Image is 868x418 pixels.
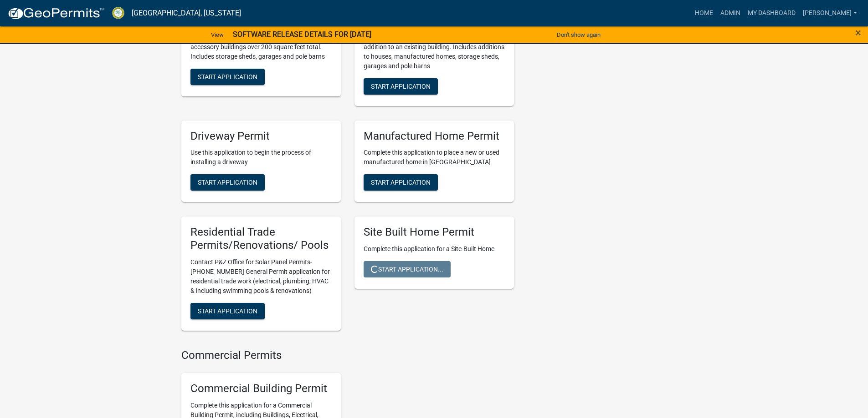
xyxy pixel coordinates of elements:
button: Close [855,27,861,38]
button: Start Application [364,174,438,191]
span: Start Application [198,73,257,80]
img: Crawford County, Georgia [112,7,124,19]
p: Complete this application to place a new or used manufactured home in [GEOGRAPHIC_DATA] [364,148,505,167]
h5: Site Built Home Permit [364,226,505,239]
h5: Driveway Permit [190,130,332,143]
button: Don't show again [553,27,604,42]
button: Start Application [190,174,265,191]
p: Use this application to apply for a permit for an addition to an existing building. Includes addi... [364,33,505,71]
span: Start Application [198,307,257,315]
p: Use this application to apply for a permit for accessory buildings over 200 square feet total. In... [190,33,332,61]
button: Start Application [190,303,265,319]
span: Start Application [371,82,431,90]
a: View [207,27,227,42]
a: My Dashboard [744,5,799,22]
button: Start Application... [364,261,451,277]
span: Start Application [371,179,431,186]
strong: SOFTWARE RELEASE DETAILS FOR [DATE] [233,30,371,39]
span: × [855,26,861,39]
h4: Commercial Permits [181,349,514,362]
p: Contact P&Z Office for Solar Panel Permits- [PHONE_NUMBER] General Permit application for residen... [190,257,332,296]
h5: Residential Trade Permits/Renovations/ Pools [190,226,332,252]
a: [GEOGRAPHIC_DATA], [US_STATE] [132,5,241,21]
a: Admin [717,5,744,22]
span: Start Application [198,179,257,186]
p: Complete this application for a Site-Built Home [364,244,505,254]
button: Start Application [364,78,438,95]
span: Start Application... [371,266,443,273]
a: [PERSON_NAME] [799,5,861,22]
button: Start Application [190,69,265,85]
p: Use this application to begin the process of installing a driveway [190,148,332,167]
h5: Manufactured Home Permit [364,130,505,143]
h5: Commercial Building Permit [190,382,332,395]
a: Home [691,5,717,22]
